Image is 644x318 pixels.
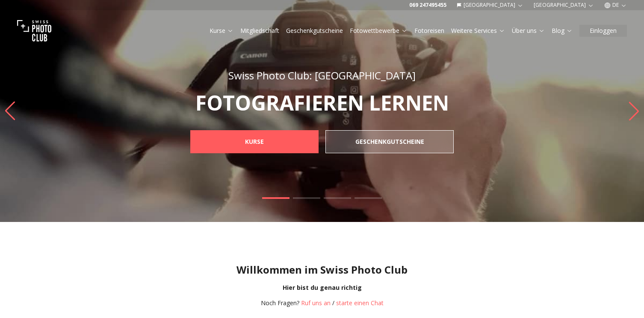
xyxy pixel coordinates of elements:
[210,26,233,35] a: Kurse
[17,14,51,48] img: Swiss photo club
[245,137,264,146] b: KURSE
[240,26,279,35] a: Mitgliedschaft
[7,263,637,277] h1: Willkommen im Swiss Photo Club
[414,26,444,35] a: Fotoreisen
[451,26,505,35] a: Weitere Services
[286,26,343,35] a: Geschenkgutscheine
[409,2,446,9] a: 069 247495455
[261,299,299,307] span: Noch Fragen?
[448,25,508,37] button: Weitere Services
[355,137,424,146] b: GESCHENKGUTSCHEINE
[261,299,384,307] div: /
[548,25,576,37] button: Blog
[237,25,283,37] button: Mitgliedschaft
[228,68,416,82] span: Swiss Photo Club: [GEOGRAPHIC_DATA]
[336,299,384,307] button: starte einen Chat
[350,26,408,35] a: Fotowettbewerbe
[206,25,237,37] button: Kurse
[301,299,331,307] a: Ruf uns an
[512,26,545,35] a: Über uns
[190,130,319,153] a: KURSE
[508,25,548,37] button: Über uns
[579,25,627,37] button: Einloggen
[171,93,473,113] p: FOTOGRAFIEREN LERNEN
[325,130,454,153] a: GESCHENKGUTSCHEINE
[283,25,346,37] button: Geschenkgutscheine
[411,25,448,37] button: Fotoreisen
[346,25,411,37] button: Fotowettbewerbe
[7,283,637,292] div: Hier bist du genau richtig
[552,26,573,35] a: Blog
